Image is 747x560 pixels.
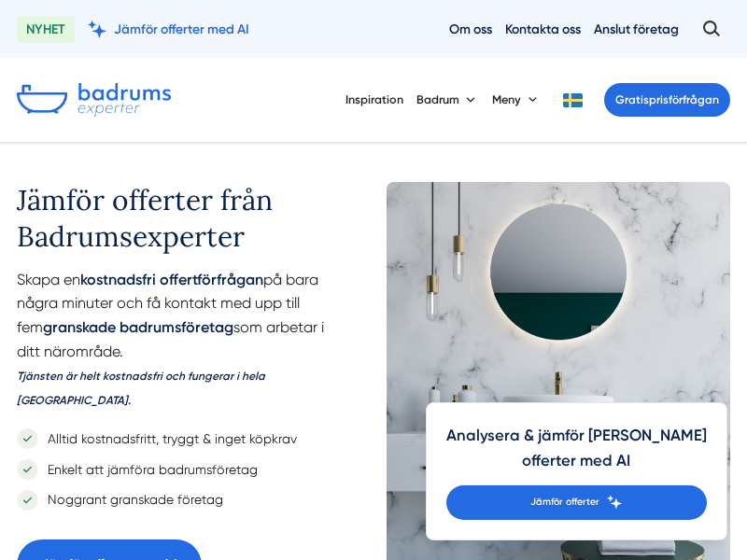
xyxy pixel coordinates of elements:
[492,77,541,121] button: Meny
[38,459,259,480] p: Enkelt att jämföra badrumsföretag
[17,370,265,407] i: Tjänsten är helt kostnadsfri och fungerar i hela [GEOGRAPHIC_DATA].
[505,21,581,38] a: Kontakta oss
[17,16,75,43] span: NYHET
[594,21,679,38] a: Anslut företag
[43,318,233,336] strong: granskade badrumsföretag
[17,268,360,419] p: Skapa en på bara några minuter och få kontakt med upp till fem som arbetar i ditt närområde.
[615,92,649,106] span: Gratis
[17,83,171,117] img: Badrumsexperter.se logotyp
[449,21,492,38] a: Om oss
[114,21,249,38] span: Jämför offerter med AI
[446,485,707,520] a: Jämför offerter
[38,489,224,510] p: Noggrant granskade företag
[530,495,599,511] span: Jämför offerter
[17,182,360,268] h1: Jämför offerter från Badrumsexperter
[38,428,298,449] p: Alltid kostnadsfritt, tryggt & inget köpkrav
[88,21,249,38] a: Jämför offerter med AI
[446,423,707,485] h4: Analysera & jämför [PERSON_NAME] offerter med AI
[80,271,263,288] strong: kostnadsfri offertförfrågan
[416,77,479,121] button: Badrum
[345,77,403,121] a: Inspiration
[604,83,730,117] a: Gratisprisförfrågan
